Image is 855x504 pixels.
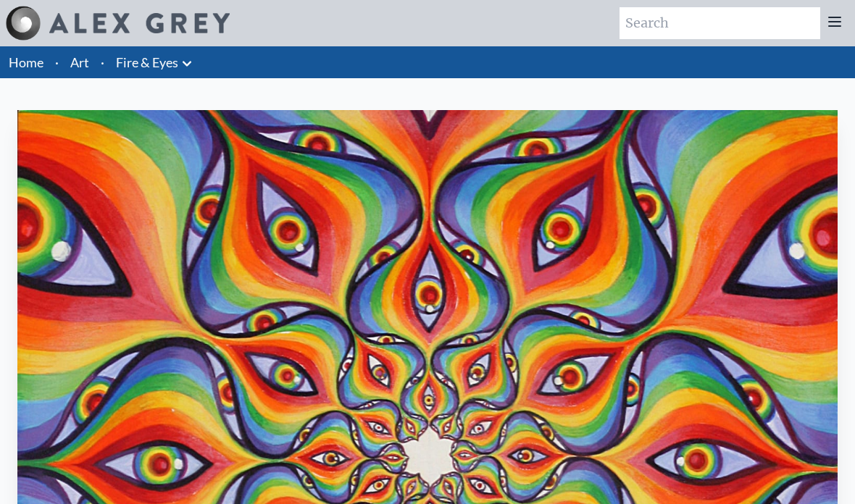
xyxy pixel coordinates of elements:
a: Art [70,52,89,72]
a: Home [9,54,43,70]
a: Fire & Eyes [116,52,178,72]
li: · [95,46,110,78]
li: · [49,46,64,78]
input: Search [620,7,820,39]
